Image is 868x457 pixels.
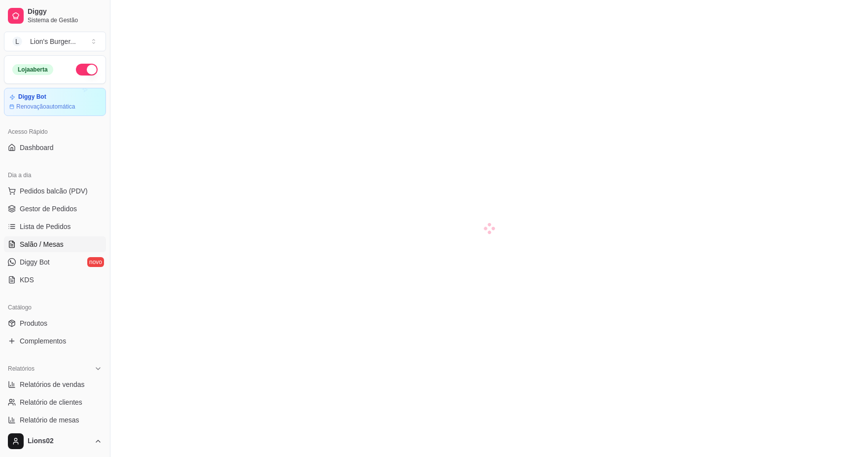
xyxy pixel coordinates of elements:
button: Alterar Status [76,64,98,76]
a: KDS [4,272,106,288]
button: Pedidos balcão (PDV) [4,183,106,199]
span: Salão / Mesas [20,239,64,249]
a: Gestor de Pedidos [4,201,106,217]
a: Dashboard [4,140,106,155]
a: Produtos [4,315,106,331]
span: Lista de Pedidos [20,222,71,231]
div: Catálogo [4,300,106,315]
span: Relatório de clientes [20,397,82,407]
a: Complementos [4,333,106,349]
span: Relatórios [8,365,35,373]
span: Relatório de mesas [20,415,79,425]
a: Diggy Botnovo [4,254,106,270]
div: Dia a dia [4,167,106,183]
a: Lista de Pedidos [4,219,106,234]
article: Diggy Bot [18,93,46,101]
span: Pedidos balcão (PDV) [20,186,88,196]
div: Lion's Burger ... [30,37,76,46]
div: Acesso Rápido [4,124,106,140]
span: Diggy Bot [20,257,50,267]
a: Salão / Mesas [4,236,106,252]
a: Relatórios de vendas [4,377,106,392]
span: Gestor de Pedidos [20,204,77,214]
span: L [12,37,22,46]
span: Produtos [20,318,47,328]
span: Relatórios de vendas [20,380,85,389]
span: Complementos [20,336,66,346]
a: Relatório de clientes [4,394,106,410]
a: DiggySistema de Gestão [4,4,106,28]
a: Relatório de mesas [4,412,106,428]
article: Renovação automática [16,103,75,111]
div: Loja aberta [12,64,53,75]
span: Lions02 [28,437,90,446]
span: KDS [20,275,34,285]
button: Lions02 [4,429,106,453]
span: Diggy [28,7,102,16]
span: Dashboard [20,143,54,152]
span: Sistema de Gestão [28,16,102,24]
button: Select a team [4,32,106,51]
a: Diggy BotRenovaçãoautomática [4,88,106,116]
